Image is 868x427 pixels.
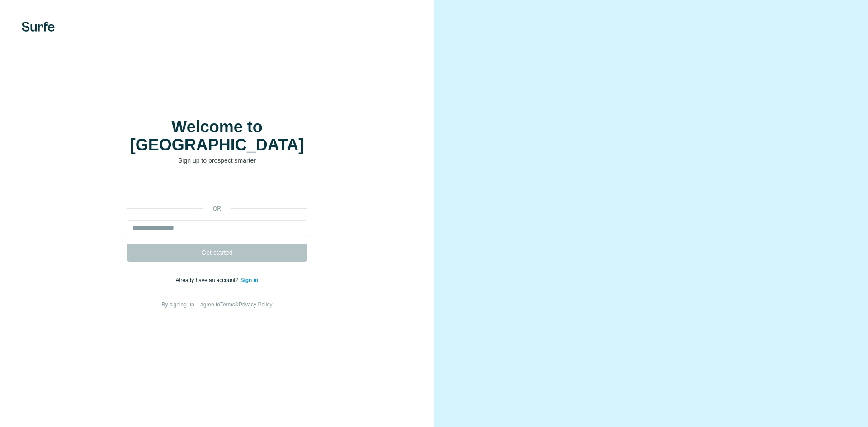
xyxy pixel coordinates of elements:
[239,301,273,308] a: Privacy Policy
[203,205,231,213] p: or
[220,301,235,308] a: Terms
[122,178,312,198] iframe: Botão "Fazer login com o Google"
[127,156,307,165] p: Sign up to prospect smarter
[162,301,273,308] span: By signing up, I agree to &
[240,277,258,283] a: Sign in
[176,277,241,283] span: Already have an account?
[22,22,55,32] img: Surfe's logo
[127,118,307,154] h1: Welcome to [GEOGRAPHIC_DATA]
